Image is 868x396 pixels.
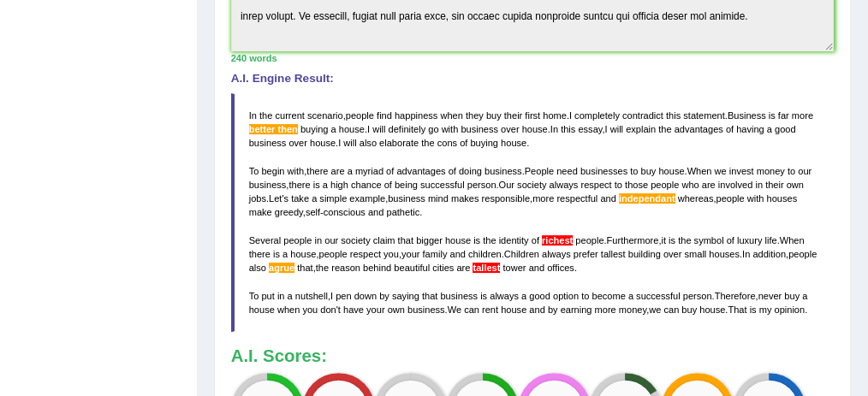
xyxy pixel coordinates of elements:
[651,180,679,190] span: people
[249,124,276,134] span: Did you mean “better than”?
[532,235,539,245] span: of
[604,124,607,134] span: I
[383,249,399,259] span: you
[594,304,615,315] span: more
[331,263,360,273] span: reason
[451,193,479,204] span: makes
[737,235,762,245] span: luxury
[432,263,454,273] span: cities
[331,166,345,176] span: are
[324,235,338,245] span: our
[501,124,520,134] span: over
[482,193,531,204] span: responsible
[231,93,835,333] blockquote: , . . . . , . . , . . , . . ' , , , , - . . , . , , . . , , . , . , ' . , . .
[312,193,317,204] span: a
[467,180,496,190] span: person
[727,235,734,245] span: of
[442,124,459,134] span: with
[607,235,659,245] span: Furthermore
[578,124,602,134] span: essay
[683,291,712,301] span: person
[683,110,725,121] span: statement
[302,304,318,315] span: you
[318,249,347,259] span: people
[580,166,627,176] span: businesses
[336,291,351,301] span: pen
[351,180,382,190] span: chance
[569,110,572,121] span: I
[360,138,377,148] span: also
[628,249,661,259] span: building
[485,166,522,176] span: business
[678,193,714,204] span: whereas
[275,124,277,134] span: Did you mean “better than”?
[379,138,419,148] span: elaborate
[249,138,287,148] span: business
[440,291,478,301] span: business
[669,235,675,245] span: is
[231,73,835,86] h4: A.I. Engine Result:
[428,193,449,204] span: mind
[759,304,772,315] span: my
[626,124,656,134] span: explain
[663,249,682,259] span: over
[249,193,266,204] span: jobs
[499,235,529,245] span: identity
[249,110,257,121] span: In
[580,180,611,190] span: respect
[649,304,661,315] span: we
[320,304,336,315] span: don
[640,166,656,176] span: buy
[769,110,776,121] span: is
[341,235,370,245] span: society
[389,124,426,134] span: definitely
[622,110,663,121] span: contradict
[681,304,697,315] span: buy
[259,110,272,121] span: the
[714,166,726,176] span: we
[348,166,353,176] span: a
[384,180,392,190] span: of
[504,110,523,121] span: their
[755,180,763,190] span: in
[377,110,392,121] span: find
[715,291,756,301] span: Therefore
[338,138,341,148] span: I
[323,180,328,190] span: a
[729,166,754,176] span: invest
[502,263,526,273] span: tower
[395,110,437,121] span: happiness
[798,166,812,176] span: our
[575,235,603,245] span: people
[420,180,465,190] span: successful
[542,235,573,245] span: A determiner may be missing. (did you mean: the richest)
[522,124,548,134] span: house
[615,180,622,190] span: to
[742,249,750,259] span: In
[459,166,482,176] span: doing
[396,166,445,176] span: advantages
[261,291,274,301] span: put
[561,124,575,134] span: this
[574,110,620,121] span: completely
[619,304,646,315] span: money
[284,193,289,204] span: s
[658,124,671,134] span: the
[788,166,795,176] span: to
[388,304,405,315] span: own
[470,138,498,148] span: buying
[288,180,310,190] span: there
[363,263,391,273] span: behind
[788,249,817,259] span: people
[766,193,797,204] span: houses
[784,291,800,301] span: buy
[319,193,347,204] span: simple
[625,180,648,190] span: those
[726,124,734,134] span: of
[532,193,554,204] span: more
[290,249,316,259] span: house
[261,166,284,176] span: begin
[543,110,567,121] span: home
[355,166,383,176] span: myriad
[610,124,623,134] span: will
